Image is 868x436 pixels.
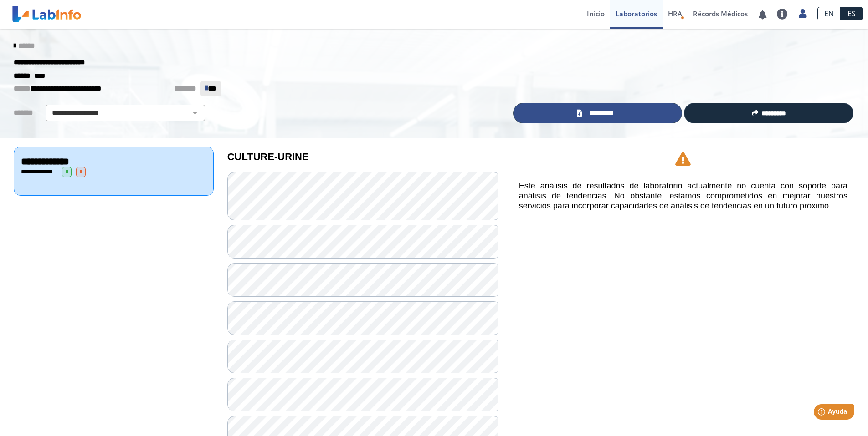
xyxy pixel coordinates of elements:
[668,9,682,18] span: HRA
[519,181,847,211] h5: Este análisis de resultados de laboratorio actualmente no cuenta con soporte para análisis de ten...
[787,401,858,426] iframe: Help widget launcher
[841,7,863,20] a: ES
[817,7,841,20] a: EN
[227,151,309,162] b: CULTURE-URINE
